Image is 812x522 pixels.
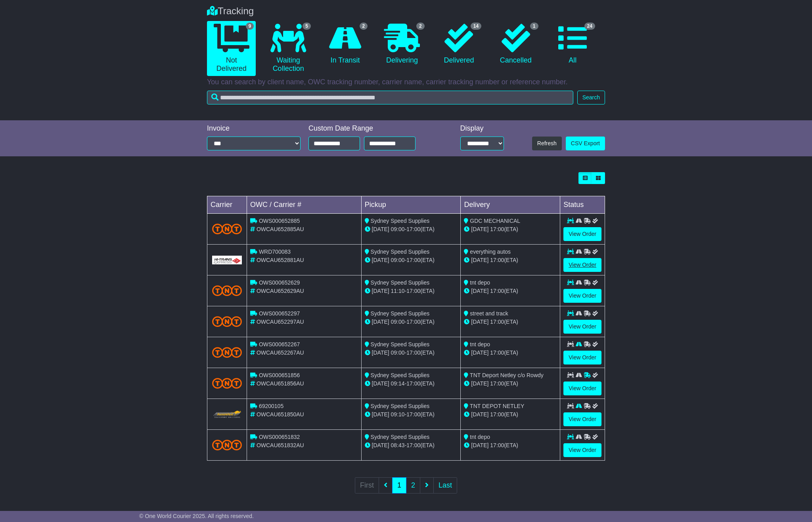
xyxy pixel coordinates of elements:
[377,21,426,68] a: 2 Delivering
[139,513,254,519] span: © One World Courier 2025. All rights reserved.
[391,380,405,387] span: 09:14
[365,256,458,264] div: - (ETA)
[464,225,557,233] div: (ETA)
[490,442,504,448] span: 17:00
[365,225,458,233] div: - (ETA)
[560,196,605,214] td: Status
[464,256,557,264] div: (ETA)
[392,477,406,494] a: 1
[563,320,601,334] a: View Order
[371,403,430,409] span: Sydney Speed Supplies
[257,257,304,263] span: OWCAU652881AU
[212,410,242,419] img: GetCarrierServiceLogo
[257,380,304,387] span: OWCAU651856AU
[361,196,461,214] td: Pickup
[577,91,605,104] button: Search
[464,441,557,450] div: (ETA)
[365,318,458,326] div: - (ETA)
[471,257,488,263] span: [DATE]
[470,434,490,440] span: tnt depo
[212,378,242,389] img: TNT_Domestic.png
[470,310,508,317] span: street and track
[372,380,389,387] span: [DATE]
[470,249,511,255] span: everything autos
[406,319,420,325] span: 17:00
[471,411,488,418] span: [DATE]
[321,21,370,68] a: 2 In Transit
[372,442,389,448] span: [DATE]
[406,477,420,494] a: 2
[471,442,488,448] span: [DATE]
[563,227,601,241] a: View Order
[259,372,300,378] span: OWS000651856
[212,224,242,234] img: TNT_Domestic.png
[464,318,557,326] div: (ETA)
[257,442,304,448] span: OWCAU651832AU
[490,411,504,418] span: 17:00
[435,21,483,68] a: 14 Delivered
[212,316,242,327] img: TNT_Domestic.png
[308,124,436,133] div: Custom Date Range
[372,226,389,232] span: [DATE]
[566,137,605,150] a: CSV Export
[259,341,300,347] span: OWS000652267
[461,196,560,214] td: Delivery
[471,23,481,30] span: 14
[207,21,256,76] a: 9 Not Delivered
[303,23,311,30] span: 5
[207,78,605,87] p: You can search by client name, OWC tracking number, carrier name, carrier tracking number or refe...
[264,21,312,76] a: 5 Waiting Collection
[259,403,283,409] span: 69200105
[212,347,242,358] img: TNT_Domestic.png
[471,319,488,325] span: [DATE]
[371,372,430,378] span: Sydney Speed Supplies
[460,124,504,133] div: Display
[563,412,601,426] a: View Order
[584,23,595,30] span: 24
[259,249,291,255] span: WRD700083
[365,380,458,388] div: - (ETA)
[490,226,504,232] span: 17:00
[212,440,242,450] img: TNT_Domestic.png
[563,289,601,303] a: View Order
[490,380,504,387] span: 17:00
[490,257,504,263] span: 17:00
[372,319,389,325] span: [DATE]
[490,349,504,356] span: 17:00
[491,21,540,68] a: 1 Cancelled
[470,403,524,409] span: TNT DEPOT NETLEY
[259,434,300,440] span: OWS000651832
[471,226,488,232] span: [DATE]
[372,257,389,263] span: [DATE]
[371,218,430,224] span: Sydney Speed Supplies
[464,380,557,388] div: (ETA)
[371,341,430,347] span: Sydney Speed Supplies
[212,285,242,296] img: TNT_Domestic.png
[548,21,597,68] a: 24 All
[406,349,420,356] span: 17:00
[257,288,304,294] span: OWCAU652629AU
[530,23,538,30] span: 1
[563,443,601,457] a: View Order
[433,477,457,494] a: Last
[371,249,430,255] span: Sydney Speed Supplies
[406,288,420,294] span: 17:00
[257,411,304,418] span: OWCAU651850AU
[406,380,420,387] span: 17:00
[470,372,544,378] span: TNT Deport Netley c/o Rowdy
[464,287,557,295] div: (ETA)
[365,287,458,295] div: - (ETA)
[360,23,368,30] span: 2
[203,6,609,17] div: Tracking
[471,288,488,294] span: [DATE]
[259,310,300,317] span: OWS000652297
[246,23,254,30] span: 9
[490,319,504,325] span: 17:00
[259,218,300,224] span: OWS000652885
[532,137,562,150] button: Refresh
[406,411,420,418] span: 17:00
[247,196,362,214] td: OWC / Carrier #
[207,124,301,133] div: Invoice
[371,279,430,286] span: Sydney Speed Supplies
[391,442,405,448] span: 08:43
